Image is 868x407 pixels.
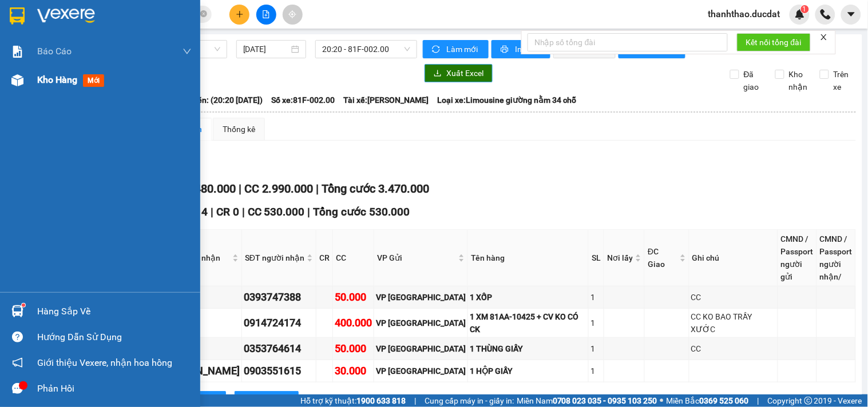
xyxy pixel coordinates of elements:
div: 400.000 [335,315,372,331]
button: aim [283,5,303,25]
td: VP Đà Nẵng [374,360,468,382]
span: thanhthao.ducdat [699,7,790,21]
span: | [211,205,213,218]
div: 30.000 [335,363,372,379]
span: Đã giao [739,68,767,93]
div: VP [GEOGRAPHIC_DATA] [376,317,466,329]
button: syncLàm mới [423,40,489,58]
div: 1 [590,291,602,304]
td: XUÂN TÂN [160,360,242,382]
span: Tổng cước 530.000 [314,205,410,218]
span: Kho hàng [37,74,77,85]
div: 1 [590,317,602,329]
strong: 0901 900 568 [74,32,166,54]
div: CMND / Passport người gửi [781,233,814,283]
span: Nơi lấy [607,252,633,264]
div: [PERSON_NAME] [161,363,240,379]
span: question-circle [12,332,23,342]
span: close-circle [200,9,207,20]
td: VP Đà Nẵng [374,338,468,360]
span: ⚪️ [660,398,664,403]
span: VP Gửi [377,252,456,264]
span: plus [236,10,244,18]
span: file-add [262,10,270,18]
span: CC 530.000 [248,205,305,218]
span: Giới thiệu Vexere, nhận hoa hồng [37,356,172,370]
th: CR [316,230,333,286]
button: downloadXuất Excel [425,64,493,82]
span: sync [432,45,442,54]
div: 0903551615 [244,363,314,379]
span: SĐT người nhận [245,252,304,264]
div: Thống kê [223,123,255,135]
sup: 1 [801,5,809,13]
th: Tên hàng [468,230,589,286]
span: Số xe: 81F-002.00 [271,94,335,106]
td: 0903551615 [242,360,316,382]
div: 1 [590,342,602,355]
div: 1 [590,365,602,377]
span: Hỗ trợ kỹ thuật: [300,394,406,407]
span: 1 [803,5,807,13]
span: ĐC Giao [648,245,677,270]
img: solution-icon [11,46,23,58]
div: 50.000 [335,289,372,305]
span: | [414,394,416,407]
div: VP [GEOGRAPHIC_DATA] [376,291,466,304]
span: VP GỬI: [7,71,57,87]
button: caret-down [841,5,861,25]
img: logo-vxr [10,7,25,25]
th: SL [589,230,604,286]
span: Loại xe: Limousine giường nằm 34 chỗ [437,94,576,106]
div: 0353764614 [244,341,314,357]
input: 15/08/2025 [243,43,290,55]
span: Báo cáo [37,44,72,58]
span: ĐỨC ĐẠT GIA LAI [31,11,142,27]
span: download [434,69,442,78]
span: In DS [199,394,217,406]
td: VP Đà Nẵng [374,286,468,309]
span: | [308,205,311,218]
td: VP Đà Nẵng [374,309,468,338]
span: close-circle [200,10,207,17]
span: Kết nối tổng đài [746,36,802,49]
span: down [183,47,192,56]
span: Miền Bắc [667,394,749,407]
span: CR 0 [216,205,239,218]
span: mới [83,74,104,87]
div: CC [691,342,776,355]
span: In phơi [515,43,541,55]
img: warehouse-icon [11,305,23,317]
div: 0914724174 [244,315,314,331]
span: Xuất Excel [446,67,483,79]
input: Nhập số tổng đài [528,33,728,51]
span: Tài xế: [PERSON_NAME] [343,94,429,106]
div: 1 XỐP [470,291,586,304]
td: 0393747388 [242,286,316,309]
strong: [PERSON_NAME]: [74,32,145,43]
td: 0914724174 [242,309,316,338]
span: message [12,383,23,394]
strong: 0708 023 035 - 0935 103 250 [553,396,657,405]
span: | [239,182,241,195]
div: CMND / Passport người nhận/ [820,233,853,283]
span: Trên xe [829,68,857,93]
span: copyright [804,397,812,405]
span: In biên lai [256,394,290,406]
div: CC KO BAO TRẦY XƯỚC [691,310,776,336]
span: notification [12,357,23,368]
span: | [758,394,759,407]
span: caret-down [846,9,857,19]
div: 50.000 [335,341,372,357]
div: Phản hồi [37,380,192,397]
span: close [820,33,828,41]
td: 0353764614 [242,338,316,360]
span: Miền Nam [517,394,657,407]
div: Hướng dẫn sử dụng [37,329,192,346]
span: | [316,182,319,195]
span: CC 2.990.000 [244,182,313,195]
span: Kho nhận [784,68,812,93]
span: | [242,205,245,218]
strong: Sài Gòn: [7,32,42,43]
span: Chuyến: (20:20 [DATE]) [179,94,263,106]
